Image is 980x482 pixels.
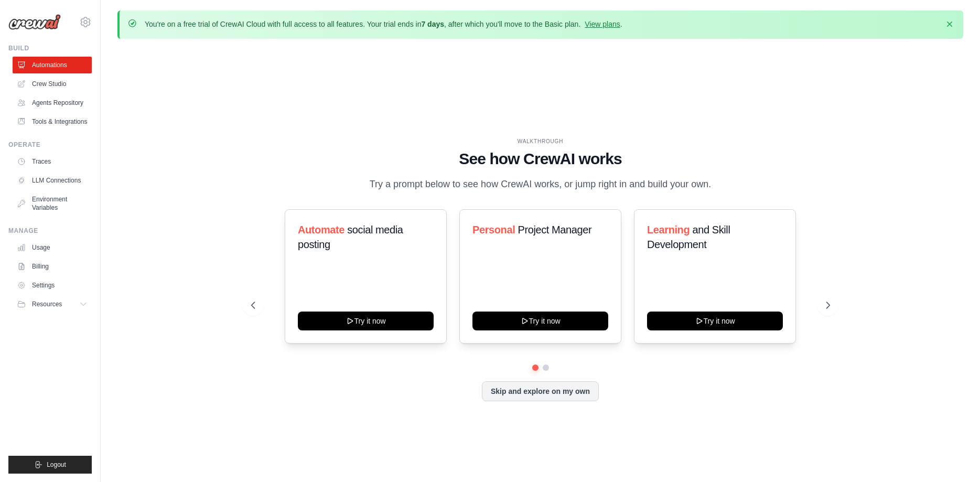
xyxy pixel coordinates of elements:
button: Logout [8,456,92,474]
a: View plans [585,20,620,28]
button: Try it now [298,312,434,330]
a: Traces [13,153,92,170]
span: Logout [47,460,66,469]
a: Usage [13,239,92,256]
button: Try it now [647,312,783,330]
a: Billing [13,258,92,275]
div: Widżet czatu [928,432,980,482]
a: Agents Repository [13,94,92,111]
p: Try a prompt below to see how CrewAI works, or jump right in and build your own. [364,177,717,192]
a: Settings [13,277,92,294]
button: Try it now [472,312,608,330]
span: Learning [647,224,690,235]
div: WALKTHROUGH [251,137,830,145]
a: Tools & Integrations [13,113,92,130]
img: Logo [8,14,61,30]
span: Personal [472,224,515,235]
div: Build [8,44,92,52]
div: Operate [8,141,92,149]
h1: See how CrewAI works [251,149,830,168]
button: Resources [13,296,92,313]
div: Manage [8,227,92,235]
span: social media posting [298,224,403,250]
a: Environment Variables [13,191,92,216]
span: Automate [298,224,344,235]
button: Skip and explore on my own [482,381,599,401]
a: Automations [13,57,92,73]
p: You're on a free trial of CrewAI Cloud with full access to all features. Your trial ends in , aft... [145,19,622,29]
span: Resources [32,300,62,308]
strong: 7 days [421,20,444,28]
iframe: Chat Widget [928,432,980,482]
a: Crew Studio [13,76,92,92]
a: LLM Connections [13,172,92,189]
span: Project Manager [518,224,591,235]
span: and Skill Development [647,224,730,250]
